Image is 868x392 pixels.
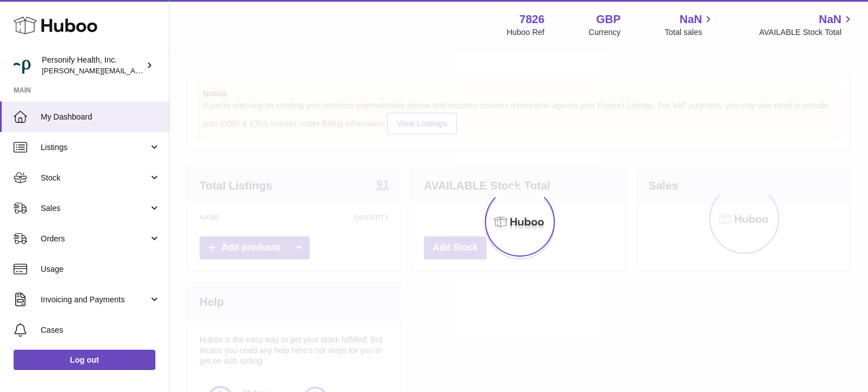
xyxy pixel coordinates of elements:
span: Cases [41,325,160,336]
span: NaN [819,12,841,27]
span: Stock [41,173,149,183]
img: donald.holliday@virginpulse.com [14,57,31,74]
span: Listings [41,142,149,153]
a: NaN Total sales [665,12,715,38]
span: Invoicing and Payments [41,294,149,305]
strong: 7826 [519,12,545,27]
div: Personify Health, Inc. [42,55,144,76]
span: My Dashboard [41,112,160,122]
span: Orders [41,234,149,244]
span: Usage [41,264,160,275]
span: Sales [41,203,149,214]
a: Log out [14,350,155,370]
span: AVAILABLE Stock Total [759,27,854,38]
strong: GBP [596,12,620,27]
div: Currency [589,27,621,38]
span: Total sales [665,27,715,38]
span: [PERSON_NAME][EMAIL_ADDRESS][PERSON_NAME][DOMAIN_NAME] [42,66,287,75]
span: NaN [679,12,702,27]
div: Huboo Ref [507,27,545,38]
a: NaN AVAILABLE Stock Total [759,12,854,38]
